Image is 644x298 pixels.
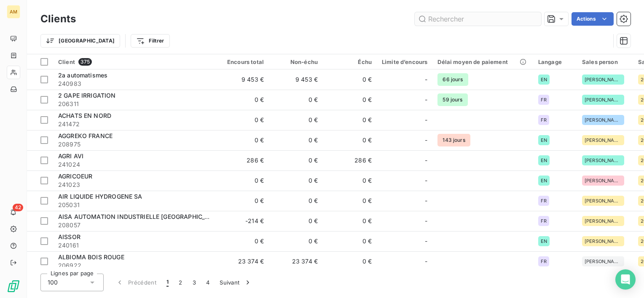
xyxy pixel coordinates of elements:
td: 0 € [269,130,323,150]
td: 0 € [215,90,269,110]
span: AGRI AVI [58,152,83,160]
span: - [425,156,427,165]
span: 208057 [58,221,210,229]
span: 241472 [58,120,210,128]
td: 0 € [323,110,377,130]
span: EN [541,77,547,82]
td: 0 € [215,231,269,251]
span: 143 jours [437,134,470,146]
span: 208975 [58,140,210,149]
span: 2a automatismes [58,72,107,79]
span: [PERSON_NAME] [585,259,622,264]
div: AM [7,5,20,19]
button: Précédent [110,274,161,291]
td: 23 374 € [269,251,323,271]
span: [PERSON_NAME] [585,138,622,143]
span: EN [541,158,547,163]
span: EN [541,239,547,244]
td: 0 € [269,231,323,251]
span: 205031 [58,201,210,209]
td: 0 € [215,191,269,211]
span: AGRICOEUR [58,173,92,180]
span: AISSOR [58,233,80,240]
span: 42 [13,204,23,211]
input: Rechercher [415,12,541,26]
td: 0 € [215,130,269,150]
td: 0 € [323,251,377,271]
td: 23 374 € [215,251,269,271]
button: [GEOGRAPHIC_DATA] [40,34,120,48]
span: FR [541,117,547,122]
div: Non-échu [274,59,318,65]
td: 286 € [215,150,269,170]
span: 241023 [58,181,210,189]
span: - [425,116,427,124]
td: 0 € [323,130,377,150]
span: FR [541,218,547,223]
span: 2 GAPE IRRIGATION [58,92,116,99]
td: 0 € [269,150,323,170]
button: Suivant [215,274,257,291]
span: [PERSON_NAME] [585,77,622,82]
span: [PERSON_NAME] [585,158,622,163]
span: [PERSON_NAME] [585,198,622,203]
span: - [425,96,427,104]
span: 240983 [58,80,210,88]
button: 3 [188,274,201,291]
span: 66 jours [437,73,468,86]
td: 0 € [323,191,377,211]
span: 100 [48,278,58,287]
td: 0 € [323,211,377,231]
span: 375 [78,58,92,66]
td: 0 € [323,231,377,251]
td: 0 € [215,170,269,191]
span: - [425,237,427,245]
span: - [425,136,427,144]
span: AGGREKO FRANCE [58,132,113,139]
span: FR [541,198,547,203]
td: 0 € [269,211,323,231]
button: 2 [174,274,187,291]
td: 9 453 € [269,69,323,90]
span: 241024 [58,160,210,169]
span: FR [541,259,547,264]
span: AIR LIQUIDE HYDROGENE SA [58,193,142,200]
span: Client [58,59,75,65]
span: ALBIOMA BOIS ROUGE [58,253,124,261]
td: 0 € [215,110,269,130]
td: 0 € [269,170,323,191]
td: 0 € [323,170,377,191]
span: FR [541,97,547,102]
td: -214 € [215,211,269,231]
div: Limite d’encours [382,59,427,65]
span: - [425,197,427,205]
span: 206311 [58,100,210,108]
span: - [425,257,427,266]
span: [PERSON_NAME] [585,117,622,122]
div: Sales person [582,59,628,65]
span: EN [541,138,547,143]
span: ACHATS EN NORD [58,112,111,119]
td: 0 € [269,110,323,130]
div: Encours total [220,59,264,65]
td: 0 € [323,69,377,90]
span: [PERSON_NAME] [585,218,622,223]
td: 9 453 € [215,69,269,90]
span: 206922 [58,261,210,270]
span: - [425,176,427,185]
button: 4 [201,274,215,291]
td: 0 € [269,191,323,211]
div: Langage [538,59,572,65]
span: 240161 [58,241,210,250]
span: [PERSON_NAME] [585,239,622,244]
div: Open Intercom Messenger [615,269,636,290]
div: Délai moyen de paiement [437,59,528,65]
span: - [425,217,427,225]
button: 1 [161,274,174,291]
td: 0 € [269,90,323,110]
span: AISA AUTOMATION INDUSTRIELLE [GEOGRAPHIC_DATA] [58,213,222,220]
span: - [425,75,427,84]
td: 0 € [323,90,377,110]
img: Logo LeanPay [7,279,20,293]
div: Échu [328,59,372,65]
